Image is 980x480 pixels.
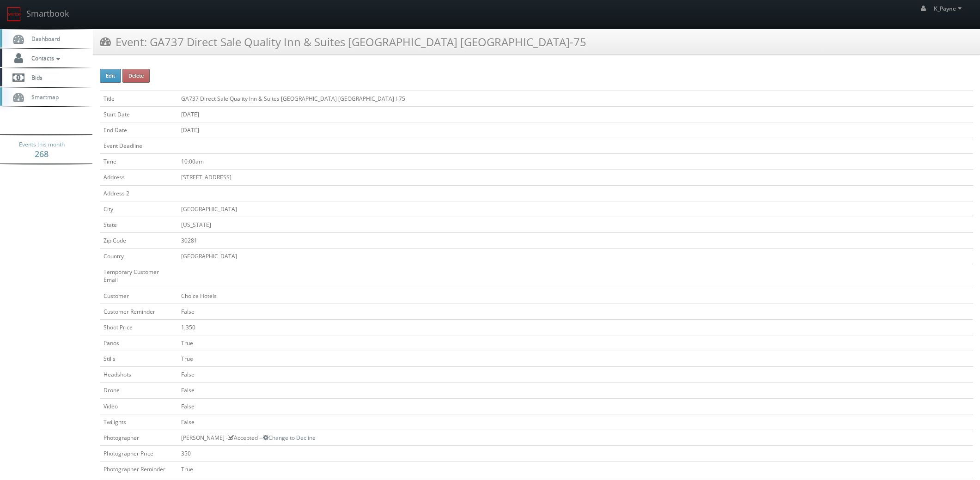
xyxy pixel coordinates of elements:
[177,154,973,170] td: 10:00am
[100,185,177,201] td: Address 2
[100,319,177,335] td: Shoot Price
[19,140,65,149] span: Events this month
[100,154,177,170] td: Time
[27,73,43,81] span: Bids
[100,445,177,461] td: Photographer Price
[177,91,973,106] td: GA737 Direct Sale Quality Inn & Suites [GEOGRAPHIC_DATA] [GEOGRAPHIC_DATA] I-75
[100,264,177,288] td: Temporary Customer Email
[177,304,973,319] td: False
[100,217,177,232] td: State
[177,430,973,445] td: [PERSON_NAME] - Accepted --
[177,367,973,383] td: False
[177,249,973,264] td: [GEOGRAPHIC_DATA]
[100,383,177,398] td: Drone
[177,170,973,185] td: [STREET_ADDRESS]
[177,201,973,217] td: [GEOGRAPHIC_DATA]
[35,148,49,159] strong: 268
[100,288,177,304] td: Customer
[7,7,22,22] img: smartbook-logo.png
[177,288,973,304] td: Choice Hotels
[177,462,973,477] td: True
[100,462,177,477] td: Photographer Reminder
[100,232,177,248] td: Zip Code
[934,5,964,12] span: K_Payne
[27,35,60,43] span: Dashboard
[177,319,973,335] td: 1,350
[27,93,59,101] span: Smartmap
[177,351,973,367] td: True
[100,91,177,106] td: Title
[177,398,973,414] td: False
[177,106,973,122] td: [DATE]
[100,69,121,83] button: Edit
[100,138,177,154] td: Event Deadline
[100,351,177,367] td: Stills
[177,445,973,461] td: 350
[100,201,177,217] td: City
[100,398,177,414] td: Video
[100,414,177,430] td: Twilights
[100,122,177,138] td: End Date
[100,430,177,445] td: Photographer
[177,414,973,430] td: False
[263,434,316,442] a: Change to Decline
[27,54,62,62] span: Contacts
[177,217,973,232] td: [US_STATE]
[177,335,973,351] td: True
[100,106,177,122] td: Start Date
[100,367,177,383] td: Headshots
[177,122,973,138] td: [DATE]
[177,232,973,248] td: 30281
[100,249,177,264] td: Country
[100,335,177,351] td: Panos
[177,383,973,398] td: False
[100,170,177,185] td: Address
[100,304,177,319] td: Customer Reminder
[100,34,586,50] h3: Event: GA737 Direct Sale Quality Inn & Suites [GEOGRAPHIC_DATA] [GEOGRAPHIC_DATA]-75
[122,69,150,83] button: Delete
